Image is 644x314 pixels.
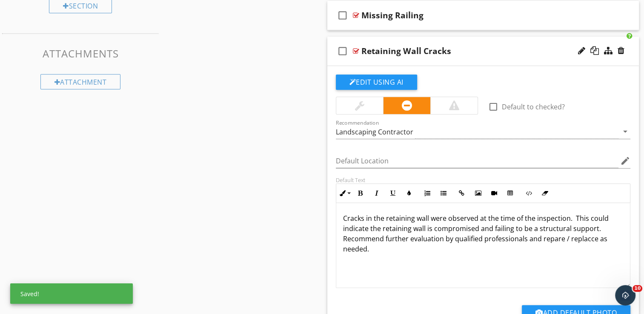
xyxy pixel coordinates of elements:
button: Ordered List [419,185,435,201]
button: Clear Formatting [537,185,553,201]
div: Default Text [336,177,631,183]
div: Landscaping Contractor [336,128,413,136]
p: Cracks in the retaining wall were observed at the time of the inspection. This could indicate the... [343,213,624,254]
input: Default Location [336,154,619,168]
div: Attachment [40,74,121,89]
button: Insert Table [502,185,518,201]
i: arrow_drop_down [620,126,630,137]
div: Missing Railing [361,10,424,20]
button: Bold (Ctrl+B) [352,185,369,201]
button: Edit Using AI [336,74,417,90]
button: Underline (Ctrl+U) [385,185,401,201]
button: Inline Style [336,185,352,201]
label: Default to checked? [502,103,565,111]
button: Insert Video [486,185,502,201]
iframe: Intercom live chat [615,285,635,305]
div: Retaining Wall Cracks [361,46,451,56]
i: check_box_outline_blank [336,5,349,26]
button: Italic (Ctrl+I) [369,185,385,201]
span: 10 [633,285,642,292]
div: Saved! [10,283,133,304]
button: Colors [401,185,417,201]
i: edit [620,156,630,166]
i: check_box_outline_blank [336,41,349,61]
button: Code View [521,185,537,201]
